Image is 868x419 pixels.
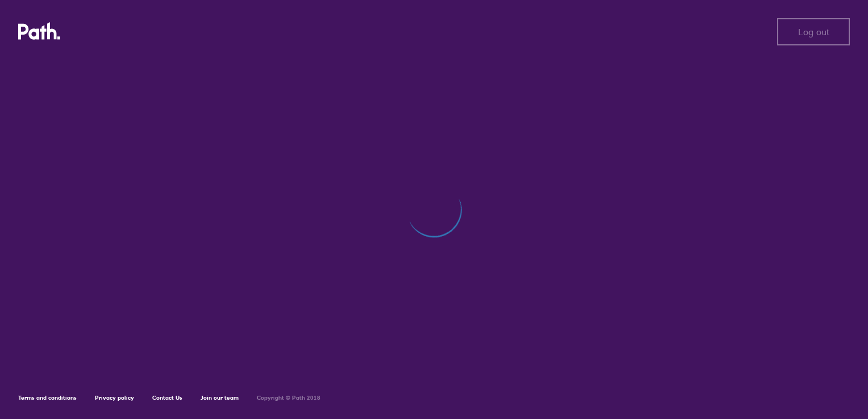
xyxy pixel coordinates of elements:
h6: Copyright © Path 2018 [257,395,320,401]
a: Join our team [201,394,239,401]
a: Terms and conditions [18,394,77,401]
span: Log out [798,27,829,37]
button: Log out [777,18,850,45]
a: Contact Us [152,394,182,401]
a: Privacy policy [95,394,134,401]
